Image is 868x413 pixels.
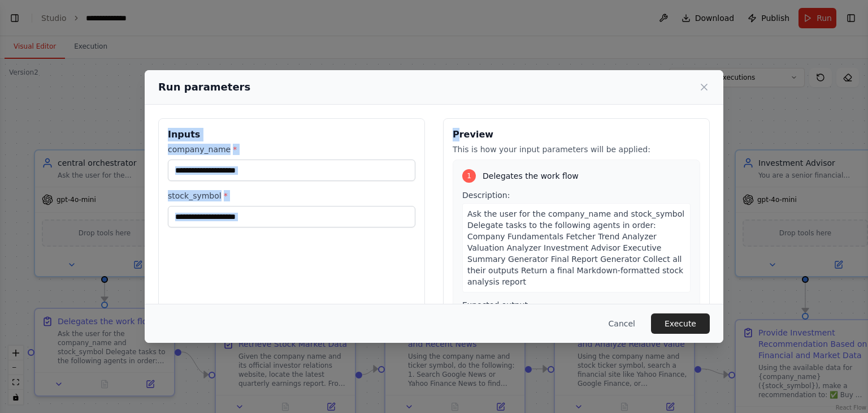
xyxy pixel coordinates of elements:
span: Expected output: [462,300,531,309]
button: Execute [651,313,710,334]
button: Cancel [600,313,644,334]
label: stock_symbol [168,190,415,201]
label: company_name [168,144,415,155]
span: Delegates the work flow [483,170,579,182]
span: Ask the user for the company_name and stock_symbol Delegate tasks to the following agents in orde... [467,209,684,286]
div: 1 [462,169,476,183]
h3: Preview [453,128,700,141]
h2: Run parameters [158,79,250,95]
span: Description: [462,191,510,200]
h3: Inputs [168,128,415,141]
p: This is how your input parameters will be applied: [453,144,700,155]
